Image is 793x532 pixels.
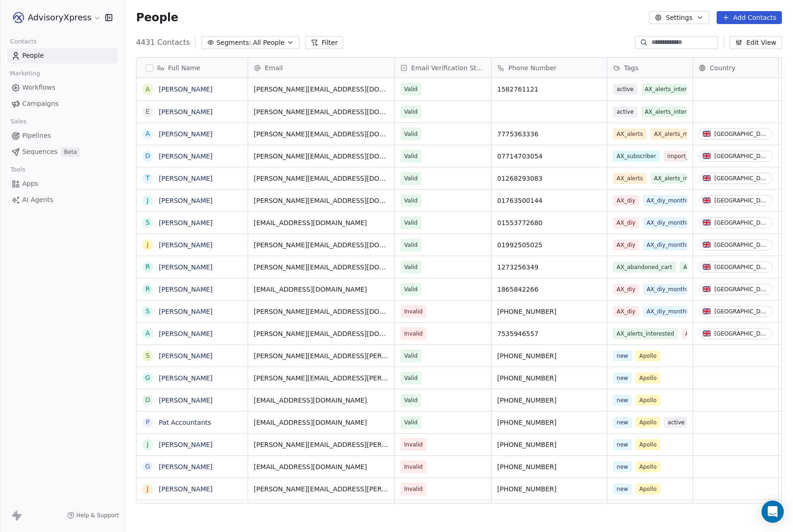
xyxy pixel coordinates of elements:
div: [GEOGRAPHIC_DATA] [714,308,768,315]
span: Valid [404,152,418,161]
span: Apps [22,179,38,189]
span: [PERSON_NAME][EMAIL_ADDRESS][DOMAIN_NAME] [254,196,389,205]
span: new [613,417,632,428]
span: Apollo [636,439,660,450]
span: [PERSON_NAME][EMAIL_ADDRESS][PERSON_NAME][DOMAIN_NAME] [254,373,389,383]
span: [PHONE_NUMBER] [497,351,601,361]
span: Valid [404,218,418,227]
span: AX_diy_monthly [643,306,695,317]
span: AX_diy [681,328,708,339]
div: [GEOGRAPHIC_DATA] [714,264,768,270]
span: active [664,417,688,428]
a: [PERSON_NAME] [159,374,212,382]
span: Sales [6,115,31,128]
span: Invalid [404,329,423,338]
a: Apps [7,176,117,191]
span: 7775363336 [497,129,601,139]
span: AX_abandoned_cart [613,262,676,273]
div: [GEOGRAPHIC_DATA] [714,197,768,204]
span: Apollo [636,350,660,361]
span: [PERSON_NAME][EMAIL_ADDRESS][DOMAIN_NAME] [254,85,389,94]
span: Sequences [22,147,57,157]
span: Country [710,63,736,73]
a: SequencesBeta [7,144,117,159]
span: 01553772680 [497,218,601,227]
span: AX_alerts_interested [650,173,715,184]
span: People [136,11,178,24]
div: S [146,218,150,227]
div: T [146,173,150,183]
span: new [613,395,632,406]
span: Marketing [6,67,44,80]
span: All People [253,38,284,48]
span: [PHONE_NUMBER] [497,440,601,449]
a: [PERSON_NAME] [159,219,212,226]
div: S [146,351,150,361]
span: 4431 Contacts [136,37,190,48]
div: D [145,151,150,161]
a: [PERSON_NAME] [159,397,212,404]
div: Open Intercom Messenger [762,501,784,523]
span: 7535946557 [497,329,601,338]
span: Segments: [216,38,251,48]
span: AX_diy [613,239,639,251]
span: Valid [404,196,418,205]
span: [PERSON_NAME][EMAIL_ADDRESS][PERSON_NAME][DOMAIN_NAME] [254,440,389,449]
div: Country [693,58,778,78]
a: Help & Support [67,512,119,519]
span: Phone Number [508,63,556,73]
span: Workflows [22,83,56,92]
div: D [145,395,150,405]
span: Valid [404,85,418,94]
div: J [147,440,149,449]
a: [PERSON_NAME] [159,352,212,360]
div: J [147,240,149,250]
span: 07714703054 [497,152,601,161]
a: [PERSON_NAME] [159,153,212,160]
div: A [145,129,150,139]
span: active [613,106,637,117]
span: Valid [404,418,418,427]
span: Apollo [636,461,660,472]
a: [PERSON_NAME] [159,108,212,116]
div: [GEOGRAPHIC_DATA] [714,175,768,182]
div: [GEOGRAPHIC_DATA] [714,242,768,248]
span: Contacts [6,35,41,49]
a: [PERSON_NAME] [159,130,212,138]
span: new [613,483,632,495]
span: Campaigns [22,99,58,109]
span: new [613,439,632,450]
span: AX_subscriber [613,151,660,162]
div: J [147,484,149,494]
span: Invalid [404,484,423,494]
span: AX_diy_monthly [643,195,695,206]
a: [PERSON_NAME] [159,485,212,493]
span: AX_diy_monthly [643,284,695,295]
button: Add Contacts [717,11,782,24]
span: [EMAIL_ADDRESS][DOMAIN_NAME] [254,418,389,427]
a: [PERSON_NAME] [159,241,212,249]
div: Phone Number [492,58,607,78]
span: AX_diy [613,217,639,228]
span: AX_alerts_interested [680,262,744,273]
span: [PERSON_NAME][EMAIL_ADDRESS][DOMAIN_NAME] [254,107,389,116]
span: [EMAIL_ADDRESS][DOMAIN_NAME] [254,218,389,227]
button: Settings [649,11,709,24]
a: [PERSON_NAME] [159,330,212,337]
span: [EMAIL_ADDRESS][DOMAIN_NAME] [254,396,389,405]
span: [PHONE_NUMBER] [497,373,601,383]
span: Valid [404,396,418,405]
div: Email [248,58,394,78]
span: Valid [404,174,418,183]
a: [PERSON_NAME] [159,463,212,471]
a: [PERSON_NAME] [159,263,212,271]
span: Valid [404,285,418,294]
span: [EMAIL_ADDRESS][DOMAIN_NAME] [254,462,389,471]
span: new [613,350,632,361]
a: People [7,48,117,63]
span: 01992505025 [497,240,601,250]
button: Edit View [730,36,782,49]
span: Valid [404,263,418,272]
a: Campaigns [7,96,117,111]
span: Pipelines [22,131,51,141]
